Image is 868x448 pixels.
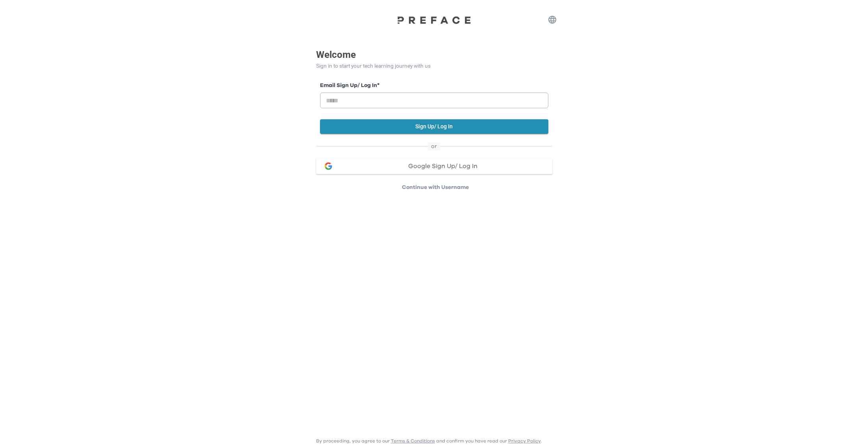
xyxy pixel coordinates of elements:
button: Sign Up/ Log In [320,119,548,134]
p: Welcome [316,48,552,62]
p: Continue with Username [318,183,552,191]
img: Preface Logo [395,16,474,24]
span: Google Sign Up/ Log In [408,163,477,169]
p: Sign in to start your tech learning journey with us [316,62,552,70]
a: Privacy Policy [508,439,541,443]
img: google login [324,161,333,171]
button: google loginGoogle Sign Up/ Log In [316,158,552,174]
a: Terms & Conditions [391,439,435,443]
span: or [428,143,440,150]
p: By proceeding, you agree to our and confirm you have read our . [316,438,542,444]
label: Email Sign Up/ Log In * [320,81,548,90]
